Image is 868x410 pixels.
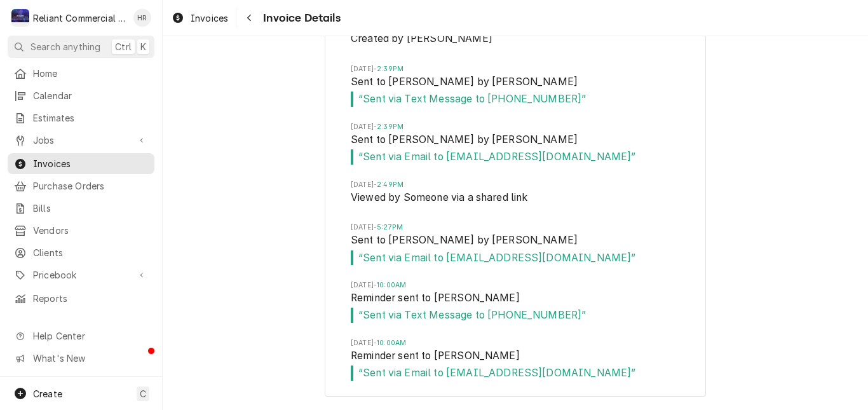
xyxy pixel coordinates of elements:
span: Timestamp [351,338,680,348]
div: Reliant Commercial Appliance Repair LLC [33,11,126,25]
span: Invoices [33,157,148,170]
a: Invoices [166,8,233,29]
a: Go to Pricebook [8,264,154,285]
span: Event String [351,233,680,250]
li: Event [351,180,680,222]
span: Create [33,388,62,399]
button: Search anythingCtrlK [8,36,154,58]
span: K [140,40,146,53]
li: Event [351,122,680,180]
a: Reports [8,288,154,309]
span: Estimates [33,111,148,125]
span: Invoices [191,11,228,25]
span: Event String [351,132,680,150]
em: 2:39PM [377,65,403,73]
span: What's New [33,352,147,365]
span: Jobs [33,133,129,147]
a: Vendors [8,220,154,241]
li: Event [351,64,680,122]
span: Calendar [33,89,148,102]
span: Event String [351,290,680,308]
span: Event Message [351,366,680,381]
li: Event [351,22,680,64]
span: Bills [33,202,148,215]
span: Event Message [351,149,680,165]
a: Clients [8,242,154,263]
span: Vendors [33,224,148,237]
span: Ctrl [115,40,132,53]
em: 2:49PM [377,181,403,189]
span: Event String [351,348,680,366]
em: 10:00AM [377,281,406,289]
span: Clients [33,246,148,259]
div: R [11,9,29,27]
span: C [140,387,146,400]
span: Home [33,67,148,80]
span: Search anything [31,40,100,53]
a: Purchase Orders [8,175,154,196]
li: Event [351,222,680,280]
a: Invoices [8,153,154,174]
span: Help Center [33,329,147,343]
li: Event [351,338,680,396]
em: 2:39PM [377,123,403,131]
button: Navigate back [239,8,259,28]
span: Timestamp [351,222,680,233]
div: Accordion Body [325,9,705,396]
div: Reliant Commercial Appliance Repair LLC's Avatar [11,9,29,27]
span: Invoice Details [259,10,340,27]
span: Event Message [351,250,680,266]
div: HR [133,9,151,27]
span: Reports [33,292,148,305]
a: Go to What's New [8,348,154,369]
em: 5:27PM [377,223,403,231]
span: Timestamp [351,122,680,132]
span: Event String [351,190,680,208]
a: Estimates [8,107,154,128]
span: Timestamp [351,180,680,190]
span: Timestamp [351,280,680,290]
span: Event String [351,74,680,92]
span: Event Message [351,92,680,107]
a: Go to Help Center [8,325,154,346]
a: Go to Jobs [8,130,154,151]
div: Heath Reed's Avatar [133,9,151,27]
span: Event Message [351,308,680,323]
a: Bills [8,198,154,219]
span: Event String [351,31,680,49]
span: Purchase Orders [33,179,148,193]
a: Calendar [8,85,154,106]
span: Pricebook [33,268,129,282]
li: Event [351,280,680,338]
a: Home [8,63,154,84]
span: Timestamp [351,64,680,74]
em: 10:00AM [377,339,406,347]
